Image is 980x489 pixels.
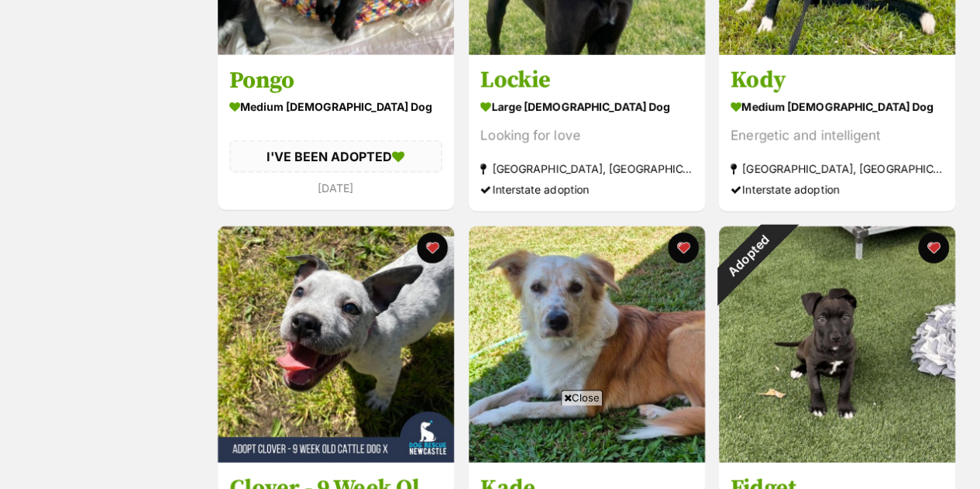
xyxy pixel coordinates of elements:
[229,95,442,118] div: medium [DEMOGRAPHIC_DATA] Dog
[719,54,955,212] a: Kody medium [DEMOGRAPHIC_DATA] Dog Energetic and intelligent [GEOGRAPHIC_DATA], [GEOGRAPHIC_DATA]...
[918,232,949,263] button: favourite
[469,54,705,212] a: Lockie large [DEMOGRAPHIC_DATA] Dog Looking for love [GEOGRAPHIC_DATA], [GEOGRAPHIC_DATA] Interst...
[469,226,705,463] img: Kade
[229,177,442,198] div: [DATE]
[731,126,944,146] div: Energetic and intelligent
[480,66,693,95] h3: Lockie
[719,450,955,466] a: Adopted
[480,158,693,179] div: [GEOGRAPHIC_DATA], [GEOGRAPHIC_DATA]
[480,95,693,118] div: large [DEMOGRAPHIC_DATA] Dog
[731,66,944,95] h3: Kody
[208,412,772,481] iframe: Advertisement
[667,232,698,263] button: favourite
[229,66,442,95] h3: Pongo
[480,179,693,200] div: Interstate adoption
[218,54,454,210] a: Pongo medium [DEMOGRAPHIC_DATA] Dog I'VE BEEN ADOPTED [DATE] favourite
[731,95,944,118] div: medium [DEMOGRAPHIC_DATA] Dog
[218,226,454,463] img: Clover - 9 Week Old Cattle Dog X
[417,232,448,263] button: favourite
[561,390,603,405] span: Close
[229,140,442,173] div: I'VE BEEN ADOPTED
[480,126,693,146] div: Looking for love
[731,179,944,200] div: Interstate adoption
[698,205,800,307] div: Adopted
[731,158,944,179] div: [GEOGRAPHIC_DATA], [GEOGRAPHIC_DATA]
[719,226,955,463] img: Fidget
